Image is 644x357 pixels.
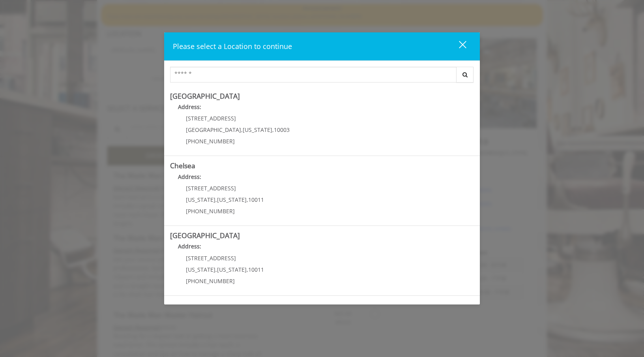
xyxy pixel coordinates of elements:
span: [STREET_ADDRESS] [186,254,236,262]
span: 10011 [248,196,264,203]
span: [PHONE_NUMBER] [186,277,235,285]
span: [US_STATE] [217,196,247,203]
button: close dialog [444,38,471,54]
span: Please select a Location to continue [173,41,292,51]
span: [US_STATE] [217,266,247,273]
span: [GEOGRAPHIC_DATA] [186,126,241,133]
b: Address: [178,103,201,111]
span: , [247,196,248,203]
div: Center Select [170,67,474,86]
span: [US_STATE] [186,196,215,203]
span: 10011 [248,266,264,273]
b: [GEOGRAPHIC_DATA] [170,91,240,101]
span: [PHONE_NUMBER] [186,137,235,145]
span: 10003 [274,126,290,133]
span: [PHONE_NUMBER] [186,207,235,215]
span: , [247,266,248,273]
span: , [272,126,274,133]
b: Address: [178,173,201,180]
span: [US_STATE] [186,266,215,273]
i: Search button [461,72,470,77]
span: [STREET_ADDRESS] [186,184,236,192]
div: close dialog [450,40,466,52]
span: [US_STATE] [243,126,272,133]
b: [GEOGRAPHIC_DATA] [170,231,240,240]
span: , [241,126,243,133]
b: Address: [178,242,201,250]
input: Search Center [170,67,457,83]
span: , [215,196,217,203]
span: [STREET_ADDRESS] [186,115,236,122]
b: Flatiron [170,301,195,310]
b: Chelsea [170,161,195,170]
span: , [215,266,217,273]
